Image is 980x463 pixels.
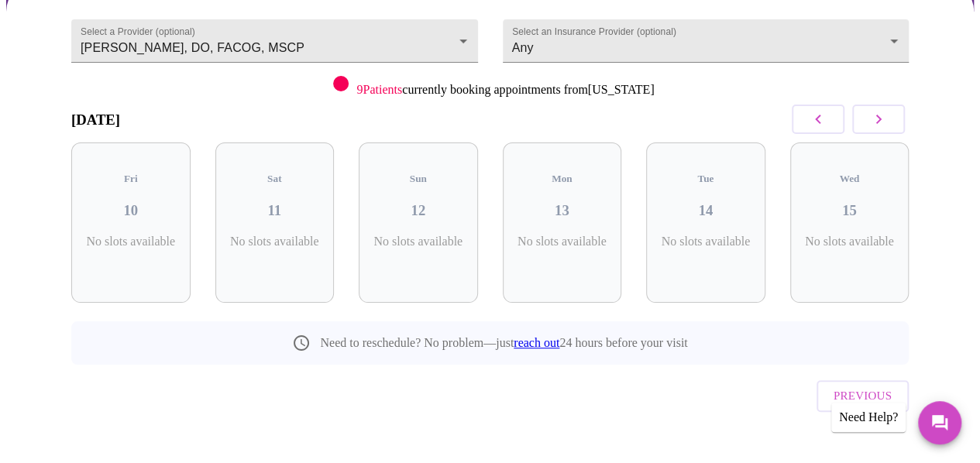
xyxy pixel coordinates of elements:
[84,202,178,219] h3: 10
[84,235,178,249] p: No slots available
[515,202,610,219] h3: 13
[658,235,753,249] p: No slots available
[320,336,687,350] p: Need to reschedule? No problem—just 24 hours before your visit
[658,202,753,219] h3: 14
[817,380,909,411] button: Previous
[658,173,753,185] h5: Tue
[371,235,466,249] p: No slots available
[371,202,466,219] h3: 12
[371,173,466,185] h5: Sun
[831,403,906,432] div: Need Help?
[71,19,478,63] div: [PERSON_NAME], DO, FACOG, MSCP
[803,235,897,249] p: No slots available
[356,83,654,97] p: currently booking appointments from [US_STATE]
[228,235,322,249] p: No slots available
[228,173,322,185] h5: Sat
[503,19,910,63] div: Any
[71,111,120,129] h3: [DATE]
[515,235,610,249] p: No slots available
[803,202,897,219] h3: 15
[228,202,322,219] h3: 11
[514,336,559,349] a: reach out
[84,173,178,185] h5: Fri
[515,173,610,185] h5: Mon
[356,83,402,96] span: 9 Patients
[834,386,892,406] span: Previous
[803,173,897,185] h5: Wed
[918,401,961,444] button: Messages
